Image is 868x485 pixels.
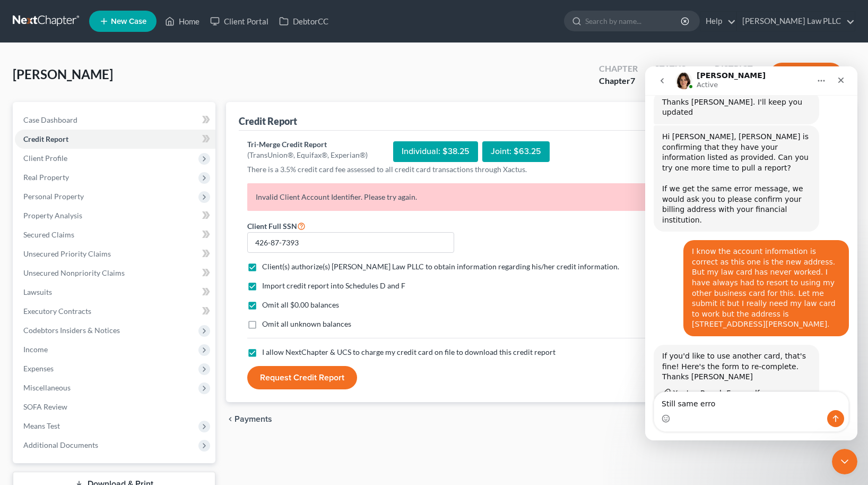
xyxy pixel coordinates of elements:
span: Lawsuits [23,287,52,296]
p: There is a 3.5% credit card fee assessed to all credit card transactions through Xactus. [247,164,672,175]
span: Credit Report [23,134,68,143]
span: Miscellaneous [23,383,71,392]
div: Joint: $63.25 [482,141,550,162]
span: Secured Claims [23,230,74,239]
a: Lawsuits [15,283,215,302]
iframe: Intercom live chat [832,449,857,474]
div: Credit Report [239,115,297,127]
a: Secured Claims [15,225,215,244]
span: Client(s) authorize(s) [PERSON_NAME] Law PLLC to obtain information regarding his/her credit info... [262,262,619,271]
a: Unsecured Nonpriority Claims [15,263,215,283]
i: chevron_left [226,415,235,423]
span: Client Full SSN [247,222,297,231]
a: DebtorCC [274,12,334,31]
span: SOFA Review [23,402,67,411]
a: Help [700,12,736,31]
button: chevron_left Payments [226,415,272,423]
span: Executory Contracts [23,307,91,316]
a: Unsecured Priority Claims [15,244,215,263]
span: Additional Documents [23,440,98,449]
a: Executory Contracts [15,302,215,321]
p: Invalid Client Account Identifier. Please try again. [247,183,672,211]
span: Property Analysis [23,211,82,220]
span: New Case [111,18,146,25]
div: Status [655,63,698,75]
span: Codebtors Insiders & Notices [23,326,120,335]
span: 7 [630,75,635,86]
input: Search by name... [585,11,682,31]
span: Payments [235,415,272,423]
a: Home [160,12,205,31]
div: Tri-Merge Credit Report [247,139,368,150]
div: Chapter [599,63,638,75]
span: Means Test [23,421,60,430]
span: Omit all unknown balances [262,319,351,328]
span: [PERSON_NAME] [13,66,113,82]
span: Import credit report into Schedules D and F [262,281,405,290]
span: I allow NextChapter & UCS to charge my credit card on file to download this credit report [262,347,555,356]
span: Omit all $0.00 balances [262,300,339,309]
div: (TransUnion®, Equifax®, Experian®) [247,150,368,160]
div: Individual: $38.25 [393,141,478,162]
a: Credit Report [15,130,215,149]
span: Client Profile [23,154,67,163]
button: Preview [770,63,843,87]
a: [PERSON_NAME] Law PLLC [737,12,855,31]
span: Case Dashboard [23,115,77,124]
iframe: Intercom live chat [645,66,857,440]
a: Property Analysis [15,206,215,225]
div: District [715,63,753,75]
span: Unsecured Nonpriority Claims [23,268,125,277]
button: Request Credit Report [247,366,357,389]
a: Client Portal [205,12,274,31]
a: Case Dashboard [15,110,215,130]
span: Expenses [23,364,54,373]
div: Chapter [599,75,638,87]
span: Personal Property [23,192,84,201]
a: SOFA Review [15,397,215,416]
span: Unsecured Priority Claims [23,249,111,258]
span: Real Property [23,173,69,182]
span: Income [23,345,48,354]
input: XXX-XX-XXXX [247,232,454,253]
